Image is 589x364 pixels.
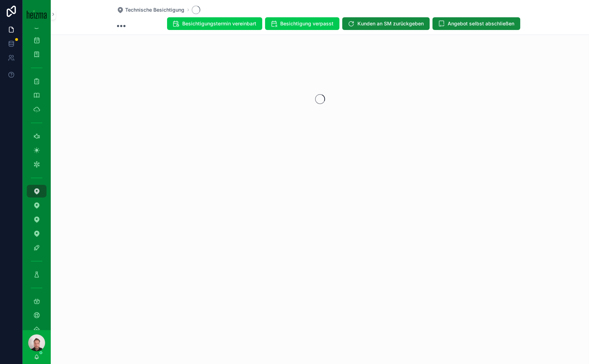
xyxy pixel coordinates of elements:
[23,28,51,330] div: scrollable content
[358,20,424,27] span: Kunden an SM zurückgeben
[281,20,334,27] span: Besichtigung verpasst
[117,6,185,13] a: Technische Besichtigung
[125,6,185,13] span: Technische Besichtigung
[183,20,257,27] span: Besichtigungstermin vereinbart
[167,17,262,30] button: Besichtigungstermin vereinbart
[27,10,47,19] img: App logo
[448,20,515,27] span: Angebot selbst abschließen
[342,17,430,30] button: Kunden an SM zurückgeben
[265,17,339,30] button: Besichtigung verpasst
[432,17,520,30] button: Angebot selbst abschließen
